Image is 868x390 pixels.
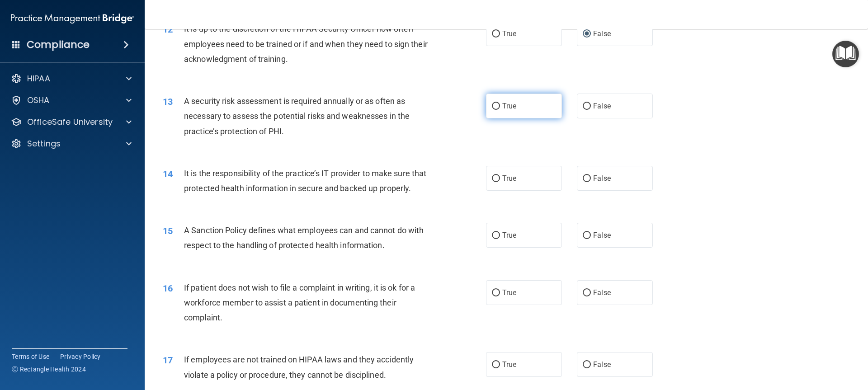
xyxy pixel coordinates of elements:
[27,95,50,106] p: OSHA
[11,73,132,84] a: HIPAA
[502,360,516,369] span: True
[593,174,611,183] span: False
[163,24,173,35] span: 12
[184,169,426,193] span: It is the responsibility of the practice’s IT provider to make sure that protected health informa...
[184,24,428,63] span: It is up to the discretion of the HIPAA Security Officer how often employees need to be trained o...
[492,175,500,182] input: True
[502,102,516,110] span: True
[11,138,132,149] a: Settings
[184,96,410,136] span: A security risk assessment is required annually or as often as necessary to assess the potential ...
[12,365,86,374] span: Ⓒ Rectangle Health 2024
[492,290,500,296] input: True
[163,96,173,107] span: 13
[184,283,415,322] span: If patient does not wish to file a complaint in writing, it is ok for a workforce member to assis...
[583,175,591,182] input: False
[11,95,132,106] a: OSHA
[184,355,414,379] span: If employees are not trained on HIPAA laws and they accidently violate a policy or procedure, the...
[60,352,101,361] a: Privacy Policy
[27,73,50,84] p: HIPAA
[593,102,611,110] span: False
[11,9,134,28] img: PMB logo
[184,226,424,250] span: A Sanction Policy defines what employees can and cannot do with respect to the handling of protec...
[502,29,516,38] span: True
[492,362,500,368] input: True
[163,169,173,179] span: 14
[502,288,516,297] span: True
[583,103,591,110] input: False
[492,103,500,110] input: True
[27,138,61,149] p: Settings
[27,117,113,127] p: OfficeSafe University
[583,232,591,239] input: False
[593,288,611,297] span: False
[163,226,173,236] span: 15
[583,362,591,368] input: False
[502,231,516,240] span: True
[583,31,591,38] input: False
[12,352,49,361] a: Terms of Use
[11,117,132,127] a: OfficeSafe University
[593,231,611,240] span: False
[492,31,500,38] input: True
[583,290,591,296] input: False
[27,38,90,51] h4: Compliance
[593,29,611,38] span: False
[593,360,611,369] span: False
[502,174,516,183] span: True
[163,283,173,294] span: 16
[492,232,500,239] input: True
[832,41,859,67] button: Open Resource Center
[163,355,173,366] span: 17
